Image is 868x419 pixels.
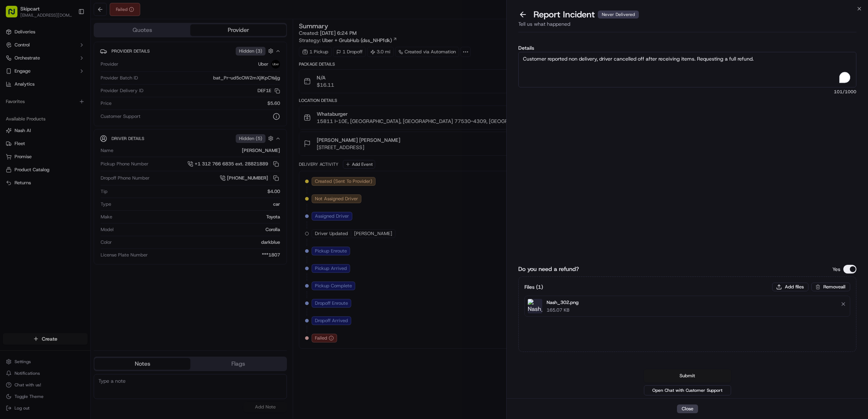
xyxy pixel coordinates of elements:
[25,77,92,82] div: We're available if you need us!
[547,299,579,306] p: Nash_302.png
[7,29,132,41] p: Welcome 👋
[7,69,20,82] img: 1736555255976-a54dd68f-1ca7-489b-9aae-adbdc363a1c4
[4,102,58,115] a: 📗Knowledge Base
[7,7,22,22] img: Nash
[19,47,131,54] input: Got a question? Start typing here...
[51,123,88,128] a: Powered byPylon
[69,105,117,112] span: API Documentation
[518,45,856,50] label: Details
[644,369,731,382] button: Submit
[518,20,856,32] div: Tell us what happened
[58,102,119,115] a: 💻API Documentation
[518,89,856,95] span: 101 /1000
[61,106,67,112] div: 💻
[534,9,639,20] p: Report Incident
[832,266,840,273] p: Yes
[811,283,850,291] button: Removeall
[528,299,542,313] img: Nash_302.png
[547,307,579,313] p: 165.07 KB
[838,299,848,309] button: Remove file
[7,106,13,112] div: 📗
[25,69,119,77] div: Start new chat
[518,265,579,274] label: Do you need a refund?
[72,123,88,128] span: Pylon
[677,404,698,413] button: Close
[644,385,731,395] button: Open Chat with Customer Support
[772,283,808,291] button: Add files
[15,105,56,112] span: Knowledge Base
[524,283,543,291] h3: Files ( 1 )
[123,71,132,80] button: Start new chat
[518,52,856,87] textarea: To enrich screen reader interactions, please activate Accessibility in Grammarly extension settings
[598,11,639,19] div: Never Delivered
